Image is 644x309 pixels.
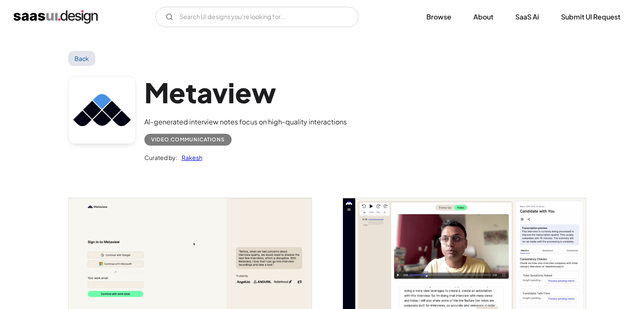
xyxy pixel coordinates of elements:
[14,10,98,24] a: home
[177,152,202,163] a: Rakesh
[551,8,630,26] a: Submit UI Request
[505,8,549,26] a: SaaS Ai
[144,152,177,163] div: Curated by:
[144,76,347,109] h1: Metaview
[144,117,347,127] div: AI-generated interview notes focus on high-quality interactions
[463,8,503,26] a: About
[416,8,462,26] a: Browse
[155,7,359,27] input: Search UI designs you're looking for...
[155,7,359,27] form: Email Form
[151,135,225,145] div: Video Communications
[68,51,96,66] a: Back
